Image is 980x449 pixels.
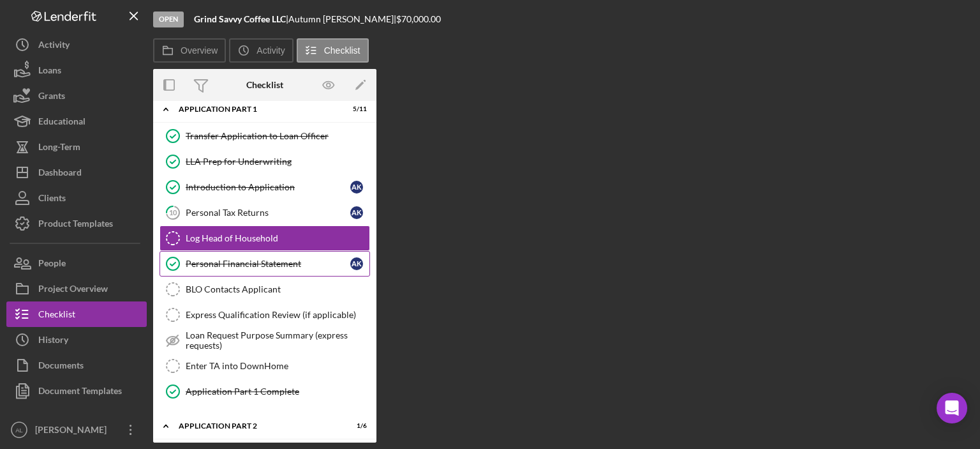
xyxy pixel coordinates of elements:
button: Document Templates [6,378,147,404]
label: Checklist [324,45,360,56]
div: Product Templates [38,211,113,240]
div: Log Head of Household [186,233,369,243]
button: Documents [6,353,147,378]
div: Dashboard [38,160,82,188]
div: Personal Financial Statement [186,259,350,269]
div: Open [153,11,184,27]
a: Introduction to ApplicationAK [160,174,370,200]
div: Loans [38,57,61,86]
div: Grants [38,83,65,112]
div: Checklist [246,80,283,90]
label: Overview [181,45,218,56]
div: Educational [38,109,85,137]
a: Application Part 1 Complete [160,379,370,404]
a: Enter TA into DownHome [160,353,370,379]
div: Open Intercom Messenger [937,393,967,423]
div: Application Part 1 [179,105,335,113]
div: Express Qualification Review (if applicable) [186,310,369,320]
div: A K [350,257,363,270]
a: LLA Prep for Underwriting [160,149,370,174]
button: People [6,250,147,276]
div: Transfer Application to Loan Officer [186,131,369,141]
a: Transfer Application to Loan Officer [160,123,370,149]
div: Introduction to Application [186,182,350,192]
text: AL [15,427,23,434]
div: Long-Term [38,134,80,163]
div: LLA Prep for Underwriting [186,156,369,167]
div: History [38,327,68,356]
div: Personal Tax Returns [186,208,350,218]
button: Project Overview [6,276,147,301]
div: 5 / 11 [344,105,367,113]
div: Enter TA into DownHome [186,361,369,371]
div: Activity [38,32,70,61]
div: Documents [38,353,84,381]
div: | [194,14,288,24]
div: A K [350,181,363,194]
button: Activity [6,32,147,57]
div: Checklist [38,301,75,330]
a: Loan Request Purpose Summary (express requests) [160,328,370,353]
button: Long-Term [6,134,147,160]
div: 1 / 6 [344,422,367,430]
a: Express Qualification Review (if applicable) [160,302,370,328]
div: Project Overview [38,276,108,305]
div: BLO Contacts Applicant [186,284,369,294]
button: Checklist [297,38,369,63]
div: People [38,250,66,279]
b: Grind Savvy Coffee LLC [194,13,286,24]
a: BLO Contacts Applicant [160,277,370,302]
button: Checklist [6,301,147,327]
div: Clients [38,185,66,214]
a: 10Personal Tax ReturnsAK [160,200,370,225]
div: $70,000.00 [396,14,445,24]
div: Autumn [PERSON_NAME] | [288,14,396,24]
div: Application Part 1 Complete [186,386,369,397]
button: Educational [6,109,147,134]
label: Activity [256,45,285,56]
a: Personal Financial StatementAK [160,251,370,277]
button: Product Templates [6,211,147,236]
button: Clients [6,185,147,211]
button: History [6,327,147,353]
button: Loans [6,57,147,83]
button: Dashboard [6,160,147,185]
a: Log Head of Household [160,225,370,251]
button: Activity [229,38,293,63]
div: Application Part 2 [179,422,335,430]
div: Document Templates [38,378,122,407]
div: [PERSON_NAME] [32,417,115,446]
button: AL[PERSON_NAME] [6,417,147,443]
tspan: 10 [169,208,177,217]
button: Grants [6,83,147,109]
button: Overview [153,38,226,63]
div: Loan Request Purpose Summary (express requests) [186,330,369,351]
div: A K [350,206,363,219]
